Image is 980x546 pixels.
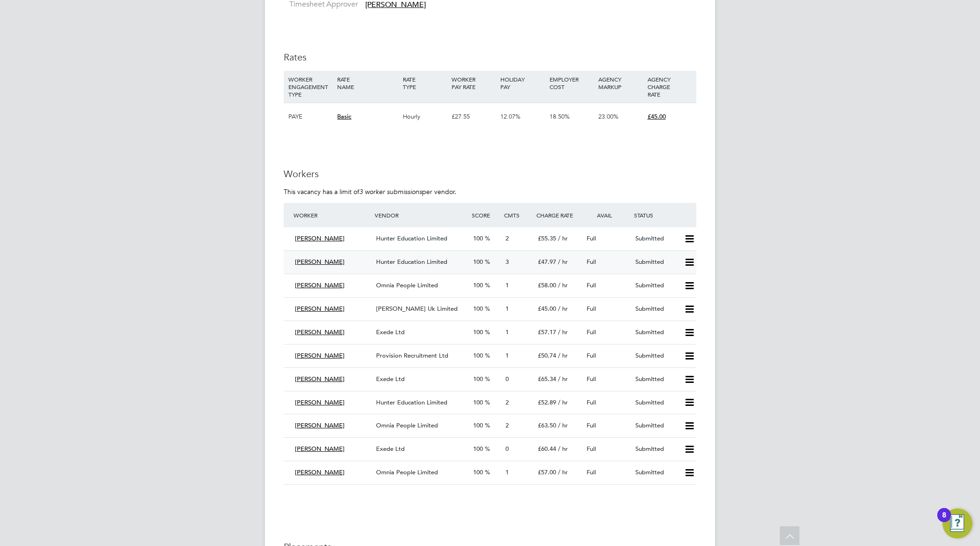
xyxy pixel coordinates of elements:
[538,421,556,429] span: £63.50
[648,112,666,120] span: £45.00
[538,375,556,383] span: £65.34
[376,445,405,453] span: Exede Ltd
[376,305,458,313] span: [PERSON_NAME] Uk Limited
[558,258,568,266] span: / hr
[632,325,680,340] div: Submitted
[558,421,568,429] span: / hr
[376,375,405,383] span: Exede Ltd
[376,258,447,266] span: Hunter Education Limited
[538,468,556,476] span: £57.00
[505,421,509,429] span: 2
[587,375,596,383] span: Full
[632,395,680,411] div: Submitted
[291,207,372,224] div: Worker
[942,515,946,527] div: 8
[538,305,556,313] span: £45.00
[632,441,680,457] div: Submitted
[505,234,509,242] span: 2
[295,305,345,313] span: [PERSON_NAME]
[473,468,483,476] span: 100
[558,328,568,336] span: / hr
[505,305,509,313] span: 1
[473,445,483,453] span: 100
[473,234,483,242] span: 100
[598,112,618,120] span: 23.00%
[558,445,568,453] span: / hr
[587,352,596,359] span: Full
[583,207,632,224] div: Avail
[558,375,568,383] span: / hr
[286,71,335,103] div: WORKER ENGAGEMENT TYPE
[337,112,351,120] span: Basic
[295,468,345,476] span: [PERSON_NAME]
[505,258,509,266] span: 3
[473,421,483,429] span: 100
[498,71,547,95] div: HOLIDAY PAY
[538,258,556,266] span: £47.97
[505,281,509,289] span: 1
[284,168,696,180] h3: Workers
[295,328,345,336] span: [PERSON_NAME]
[505,398,509,406] span: 2
[284,51,696,63] h3: Rates
[295,398,345,406] span: [PERSON_NAME]
[632,301,680,317] div: Submitted
[632,207,696,224] div: Status
[295,258,345,266] span: [PERSON_NAME]
[473,352,483,359] span: 100
[505,375,509,383] span: 0
[376,281,438,289] span: Omnia People Limited
[587,398,596,406] span: Full
[538,352,556,359] span: £50.74
[587,328,596,336] span: Full
[502,207,534,224] div: Cmts
[505,468,509,476] span: 1
[632,348,680,364] div: Submitted
[547,71,596,95] div: EMPLOYER COST
[505,445,509,453] span: 0
[372,207,469,224] div: Vendor
[596,71,645,95] div: AGENCY MARKUP
[538,234,556,242] span: £55.35
[473,398,483,406] span: 100
[335,71,400,95] div: RATE NAME
[449,71,498,95] div: WORKER PAY RATE
[505,352,509,359] span: 1
[587,421,596,429] span: Full
[587,468,596,476] span: Full
[400,71,449,95] div: RATE TYPE
[376,421,438,429] span: Omnia People Limited
[473,328,483,336] span: 100
[295,352,345,359] span: [PERSON_NAME]
[295,421,345,429] span: [PERSON_NAME]
[295,445,345,453] span: [PERSON_NAME]
[473,375,483,383] span: 100
[587,258,596,266] span: Full
[534,207,583,224] div: Charge Rate
[376,352,448,359] span: Provision Recruitment Ltd
[469,207,502,224] div: Score
[558,234,568,242] span: / hr
[295,375,345,383] span: [PERSON_NAME]
[632,418,680,434] div: Submitted
[558,468,568,476] span: / hr
[632,465,680,480] div: Submitted
[538,445,556,453] span: £60.44
[295,281,345,289] span: [PERSON_NAME]
[587,234,596,242] span: Full
[632,231,680,247] div: Submitted
[550,112,570,120] span: 18.50%
[295,234,345,242] span: [PERSON_NAME]
[376,468,438,476] span: Omnia People Limited
[359,187,422,196] em: 3 worker submissions
[473,305,483,313] span: 100
[558,352,568,359] span: / hr
[558,305,568,313] span: / hr
[376,234,447,242] span: Hunter Education Limited
[632,254,680,270] div: Submitted
[538,281,556,289] span: £58.00
[587,445,596,453] span: Full
[645,71,694,103] div: AGENCY CHARGE RATE
[632,278,680,293] div: Submitted
[376,328,405,336] span: Exede Ltd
